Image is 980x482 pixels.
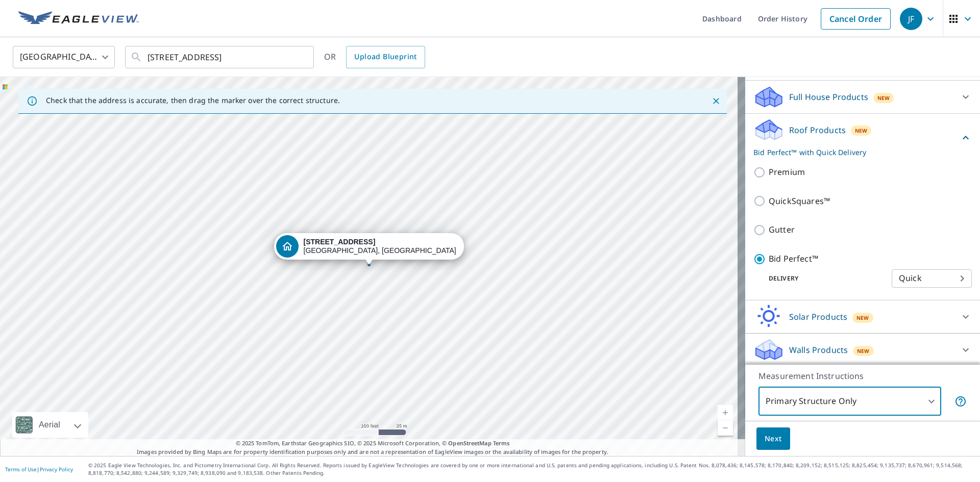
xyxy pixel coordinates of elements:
[753,85,972,109] div: Full House ProductsNew
[753,118,972,158] div: Roof ProductsNewBid Perfect™ with Quick Delivery
[236,439,510,448] span: © 2025 TomTom, Earthstar Geographics SIO, © 2025 Microsoft Corporation, ©
[753,274,892,283] p: Delivery
[88,462,975,477] p: © 2025 Eagle View Technologies, Inc. and Pictometry International Corp. All Rights Reserved. Repo...
[346,46,425,68] a: Upload Blueprint
[36,412,63,438] div: Aerial
[769,195,830,208] p: QuickSquares™
[769,166,805,179] p: Premium
[857,347,870,355] span: New
[789,344,848,356] p: Walls Products
[892,264,972,293] div: Quick
[148,43,293,71] input: Search by address or latitude-longitude
[354,50,416,63] span: Upload Blueprint
[789,311,847,323] p: Solar Products
[756,427,790,450] button: Next
[274,233,464,265] div: Dropped pin, building 1, Residential property, 627 Highpointe Cir Langhorne, PA 19047
[769,223,795,236] p: Gutter
[900,8,922,30] div: JF
[13,43,115,71] div: [GEOGRAPHIC_DATA]
[765,433,782,445] span: Next
[5,466,73,472] p: |
[758,387,941,416] div: Primary Structure Only
[40,466,73,473] a: Privacy Policy
[493,439,510,447] a: Terms
[18,11,139,27] img: EV Logo
[12,412,88,438] div: Aerial
[448,439,491,447] a: OpenStreetMap
[789,124,846,136] p: Roof Products
[877,94,890,102] span: New
[304,238,457,255] div: [GEOGRAPHIC_DATA], [GEOGRAPHIC_DATA] 19047
[753,147,960,158] p: Bid Perfect™ with Quick Delivery
[718,405,733,420] a: Current Level 18, Zoom In
[718,420,733,436] a: Current Level 18, Zoom Out
[855,126,868,135] span: New
[821,8,891,30] a: Cancel Order
[46,96,340,105] p: Check that the address is accurate, then drag the marker over the correct structure.
[758,370,967,382] p: Measurement Instructions
[304,238,376,246] strong: [STREET_ADDRESS]
[324,46,425,68] div: OR
[856,314,869,322] span: New
[954,395,967,408] span: Your report will include only the primary structure on the property. For example, a detached gara...
[769,252,818,265] p: Bid Perfect™
[753,305,972,329] div: Solar ProductsNew
[753,338,972,362] div: Walls ProductsNew
[789,91,868,103] p: Full House Products
[5,466,37,473] a: Terms of Use
[709,94,723,108] button: Close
